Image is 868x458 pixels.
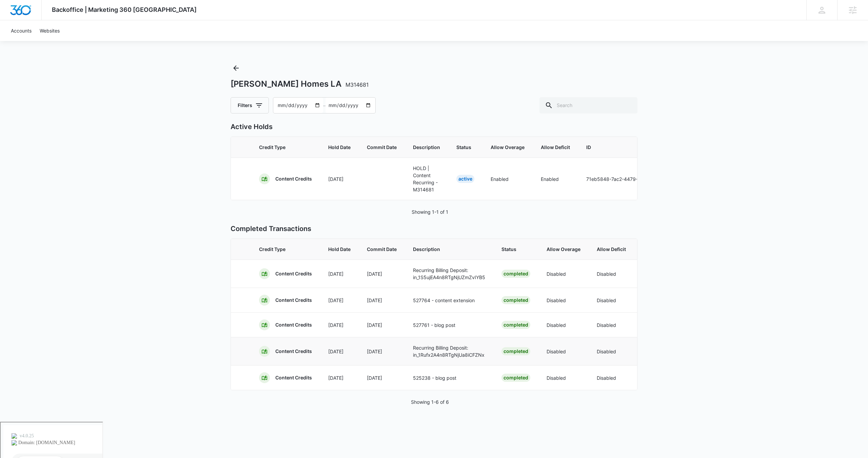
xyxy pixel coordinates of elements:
[491,175,525,183] p: Enabled
[501,296,530,304] div: Completed
[412,208,448,215] p: Showing 1-1 of 1
[413,321,485,329] p: 527761 - blog post
[11,18,16,23] img: website_grey.svg
[547,348,580,355] p: Disabled
[328,270,351,277] p: [DATE]
[413,344,485,358] p: Recurring Billing Deposit: in_1Rufx2A4n8RTgNjUa8iCFZNx
[367,144,397,151] span: Commit Date
[231,122,637,132] p: Active Holds
[367,348,397,355] p: [DATE]
[413,297,485,304] p: 527764 - content extension
[367,270,397,277] p: [DATE]
[597,270,626,277] p: Disabled
[597,348,626,355] p: Disabled
[52,6,197,13] span: Backoffice | Marketing 360 [GEOGRAPHIC_DATA]
[328,297,351,304] p: [DATE]
[586,144,683,151] span: ID
[346,81,369,88] span: M314681
[413,374,485,381] p: 525238 - blog post
[413,144,440,151] span: Description
[547,374,580,381] p: Disabled
[597,246,626,253] span: Allow Deficit
[541,144,570,151] span: Allow Deficit
[259,144,312,151] span: Credit Type
[413,267,485,281] p: Recurring Billing Deposit: in_1S5ujEA4n8RTgNjUZmZvIYB5
[501,321,530,329] div: Completed
[539,97,637,113] input: Search
[11,11,16,16] img: logo_orange.svg
[411,398,449,405] p: Showing 1-6 of 6
[541,175,570,183] p: Enabled
[36,20,64,41] a: Websites
[18,18,75,23] div: Domain: [DOMAIN_NAME]
[275,297,312,304] p: Content Credits
[26,40,61,44] div: Domain Overview
[231,79,369,89] h1: [PERSON_NAME] Homes LA
[19,11,33,16] div: v 4.0.25
[259,246,312,253] span: Credit Type
[597,321,626,329] p: Disabled
[456,175,474,183] div: Active
[323,102,325,109] span: –
[501,347,530,355] div: Completed
[275,348,312,355] p: Content Credits
[501,270,530,278] div: Completed
[586,175,683,183] p: 71eb5848-7ac2-4479-84f1-5f999b6d3af2
[547,270,580,277] p: Disabled
[597,374,626,381] p: Disabled
[18,39,24,45] img: tab_domain_overview_orange.svg
[413,246,485,253] span: Description
[491,144,525,151] span: Allow Overage
[275,270,312,277] p: Content Credits
[367,321,397,329] p: [DATE]
[328,374,351,381] p: [DATE]
[275,175,312,182] p: Content Credits
[275,374,312,381] p: Content Credits
[328,246,351,253] span: Hold Date
[328,348,351,355] p: [DATE]
[501,246,530,253] span: Status
[367,297,397,304] p: [DATE]
[597,297,626,304] p: Disabled
[328,175,351,183] p: [DATE]
[231,224,637,234] p: Completed Transactions
[328,321,351,329] p: [DATE]
[367,374,397,381] p: [DATE]
[328,144,351,151] span: Hold Date
[275,321,312,328] p: Content Credits
[547,321,580,329] p: Disabled
[67,39,73,45] img: tab_keywords_by_traffic_grey.svg
[75,40,114,44] div: Keywords by Traffic
[501,374,530,382] div: Completed
[7,20,36,41] a: Accounts
[456,144,474,151] span: Status
[547,246,580,253] span: Allow Overage
[231,63,241,74] button: Back
[231,97,269,113] button: Filters
[367,246,397,253] span: Commit Date
[547,297,580,304] p: Disabled
[413,165,440,193] p: HOLD | Content Recurring - M314681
